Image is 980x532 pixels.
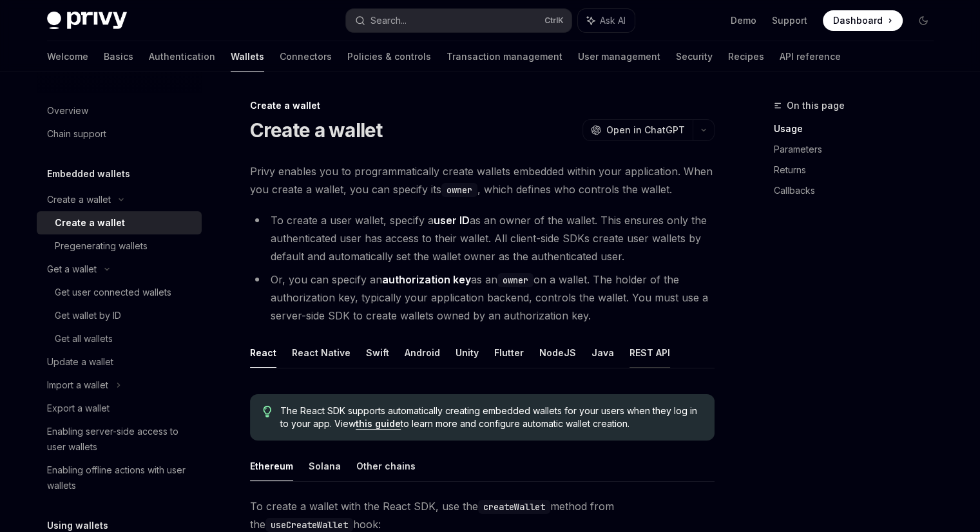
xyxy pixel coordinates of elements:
a: Dashboard [823,10,903,31]
a: Pregenerating wallets [37,234,202,258]
a: Basics [104,41,133,72]
code: createWallet [478,500,550,514]
button: NodeJS [539,337,576,368]
a: Security [676,41,713,72]
button: Unity [456,337,479,368]
a: API reference [780,41,841,72]
a: Chain support [37,122,202,146]
div: Enabling server-side access to user wallets [47,424,194,455]
a: Get all wallets [37,327,202,350]
a: this guide [356,418,401,430]
strong: user ID [434,214,470,227]
a: Wallets [231,41,264,72]
span: Ctrl K [544,15,564,26]
h1: Create a wallet [250,119,383,142]
a: Welcome [47,41,88,72]
div: Update a wallet [47,354,113,370]
span: Open in ChatGPT [606,124,685,137]
a: Create a wallet [37,211,202,234]
a: Connectors [280,41,332,72]
li: Or, you can specify an as an on a wallet. The holder of the authorization key, typically your app... [250,271,715,325]
div: Enabling offline actions with user wallets [47,462,194,493]
a: Overview [37,99,202,122]
button: Other chains [356,451,416,481]
svg: Tip [263,406,272,417]
a: Recipes [728,41,764,72]
div: Overview [47,103,88,119]
button: Swift [366,337,389,368]
div: Chain support [47,126,106,142]
button: Toggle dark mode [913,10,934,31]
code: owner [497,273,533,287]
div: Get user connected wallets [55,285,171,300]
div: Search... [370,13,407,28]
a: Returns [774,160,944,180]
img: dark logo [47,12,127,30]
a: Support [772,14,807,27]
button: Open in ChatGPT [582,119,693,141]
div: Import a wallet [47,377,108,393]
button: REST API [629,337,670,368]
strong: authorization key [382,273,471,286]
button: Ask AI [578,9,635,32]
a: Get user connected wallets [37,281,202,304]
button: Android [405,337,440,368]
a: Export a wallet [37,397,202,420]
a: User management [578,41,660,72]
button: Solana [309,451,341,481]
button: React [250,337,276,368]
button: React Native [292,337,351,368]
div: Get wallet by ID [55,308,121,323]
div: Pregenerating wallets [55,238,148,254]
a: Parameters [774,139,944,160]
a: Authentication [149,41,215,72]
span: Dashboard [833,14,883,27]
button: Ethereum [250,451,293,481]
h5: Embedded wallets [47,166,130,182]
a: Usage [774,119,944,139]
span: The React SDK supports automatically creating embedded wallets for your users when they log in to... [280,404,701,430]
a: Get wallet by ID [37,304,202,327]
span: Privy enables you to programmatically create wallets embedded within your application. When you c... [250,162,715,198]
a: Transaction management [447,41,562,72]
div: Export a wallet [47,401,110,416]
a: Policies & controls [347,41,431,72]
div: Create a wallet [47,192,111,207]
div: Get all wallets [55,331,113,347]
code: owner [441,183,477,197]
span: Ask AI [600,14,626,27]
div: Get a wallet [47,261,97,277]
div: Create a wallet [250,99,715,112]
div: Create a wallet [55,215,125,231]
a: Enabling offline actions with user wallets [37,459,202,497]
code: useCreateWallet [265,518,353,532]
button: Search...CtrlK [346,9,572,32]
a: Enabling server-side access to user wallets [37,420,202,459]
a: Callbacks [774,180,944,201]
a: Update a wallet [37,350,202,374]
li: To create a user wallet, specify a as an owner of the wallet. This ensures only the authenticated... [250,211,715,265]
button: Java [591,337,614,368]
a: Demo [731,14,756,27]
button: Flutter [494,337,524,368]
span: On this page [787,98,845,113]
